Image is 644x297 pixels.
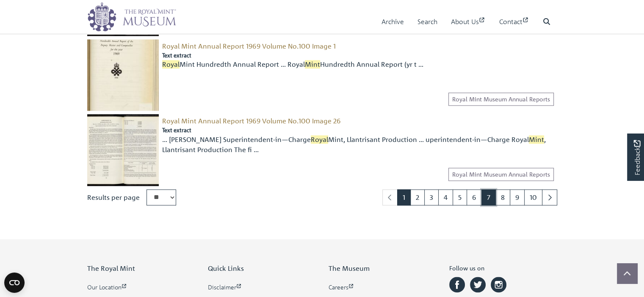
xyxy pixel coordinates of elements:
a: Archive [381,10,404,34]
button: Open CMP widget [4,272,25,293]
img: Royal Mint Annual Report 1969 Volume No.100 Image 1 [87,39,159,111]
nav: pagination [379,189,557,205]
span: Feedback [632,140,642,175]
span: Quick Links [208,264,244,272]
span: Mint [305,60,320,68]
a: Goto page 7 [481,189,496,205]
a: Search [417,10,437,34]
span: The Royal Mint [87,264,135,272]
a: Contact [499,10,529,34]
span: Text extract [162,51,191,59]
a: Our Location [87,283,195,292]
h6: Follow us on [449,264,557,275]
span: Goto page 1 [397,189,411,205]
a: Royal Mint Museum Annual Reports [448,93,554,106]
a: Goto page 10 [524,189,542,205]
a: Goto page 5 [453,189,467,205]
a: Royal Mint Museum Annual Reports [448,168,554,181]
img: logo_wide.png [87,2,176,32]
label: Results per page [87,192,140,202]
span: … [PERSON_NAME] Superintendent-in—Charge Mint, Llantrisant Production … uperintendent-in—Charge R... [162,134,557,155]
li: Previous page [382,189,398,205]
a: Would you like to provide feedback? [627,134,644,181]
span: Mint Hundredth Annual Report … Royal Hundredth Annual Report (yr t … [162,59,423,69]
a: Goto page 6 [467,189,482,205]
a: Royal Mint Annual Report 1969 Volume No.100 Image 26 [162,117,341,125]
a: Careers [329,283,437,292]
span: Text extract [162,126,191,134]
span: Mint [529,135,544,144]
a: Goto page 4 [438,189,453,205]
span: Royal [311,135,328,144]
img: Royal Mint Annual Report 1969 Volume No.100 Image 26 [87,114,159,185]
button: Scroll to top [617,263,637,283]
a: Goto page 9 [510,189,525,205]
a: Goto page 2 [410,189,425,205]
a: Next page [542,189,557,205]
a: Royal Mint Annual Report 1969 Volume No.100 Image 1 [162,42,336,50]
a: Disclaimer [208,283,316,292]
span: Royal [162,60,180,68]
a: Goto page 8 [495,189,510,205]
span: The Museum [329,264,370,272]
a: About Us [451,10,486,34]
a: Goto page 3 [424,189,439,205]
